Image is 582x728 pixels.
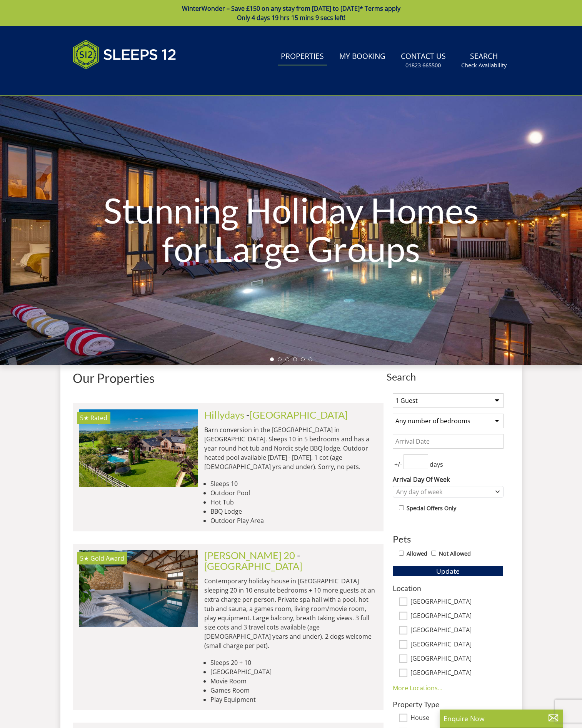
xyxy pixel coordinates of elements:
[79,550,198,627] img: open-uri20231109-69-pb86i6.original.
[444,713,559,723] p: Enquire Now
[237,13,345,22] span: Only 4 days 19 hrs 15 mins 9 secs left!
[393,475,504,484] label: Arrival Day Of Week
[393,584,504,592] h3: Location
[90,414,107,422] span: Rated
[80,414,89,422] span: Hillydays has a 5 star rating under the Quality in Tourism Scheme
[393,486,504,498] div: Combobox
[204,549,302,572] span: -
[407,549,427,558] label: Allowed
[204,549,295,561] a: [PERSON_NAME] 20
[79,409,198,486] img: hillydays-holiday-home-accommodation-devon-sleeping-10.original.jpg
[439,549,471,558] label: Not Allowed
[210,498,377,507] li: Hot Tub
[393,434,504,449] input: Arrival Date
[410,641,504,649] label: [GEOGRAPHIC_DATA]
[210,488,377,498] li: Outdoor Pool
[73,35,177,74] img: Sleeps 12
[428,460,445,469] span: days
[204,409,244,421] a: Hillydays
[210,686,377,695] li: Games Room
[69,78,150,85] iframe: Customer reviews powered by Trustpilot
[73,371,384,385] h1: Our Properties
[210,667,377,676] li: [GEOGRAPHIC_DATA]
[79,409,198,486] a: 5★ Rated
[204,560,302,572] a: [GEOGRAPHIC_DATA]
[336,48,389,65] a: My Booking
[246,409,348,421] span: -
[461,62,507,69] small: Check Availability
[410,714,504,723] label: House
[410,598,504,606] label: [GEOGRAPHIC_DATA]
[87,175,495,283] h1: Stunning Holiday Homes for Large Groups
[410,655,504,663] label: [GEOGRAPHIC_DATA]
[204,425,377,471] p: Barn conversion in the [GEOGRAPHIC_DATA] in [GEOGRAPHIC_DATA]. Sleeps 10 in 5 bedrooms and has a ...
[210,658,377,667] li: Sleeps 20 + 10
[210,676,377,686] li: Movie Room
[410,669,504,678] label: [GEOGRAPHIC_DATA]
[210,507,377,516] li: BBQ Lodge
[80,554,89,563] span: Churchill 20 has a 5 star rating under the Quality in Tourism Scheme
[250,409,348,421] a: [GEOGRAPHIC_DATA]
[410,612,504,621] label: [GEOGRAPHIC_DATA]
[210,695,377,704] li: Play Equipment
[79,550,198,627] a: 5★ Gold Award
[90,554,124,563] span: Churchill 20 has been awarded a Gold Award by Visit England
[410,626,504,635] label: [GEOGRAPHIC_DATA]
[398,48,449,73] a: Contact Us01823 665500
[278,48,327,65] a: Properties
[393,460,404,469] span: +/-
[436,566,460,576] span: Update
[458,48,510,73] a: SearchCheck Availability
[210,479,377,488] li: Sleeps 10
[393,700,504,708] h3: Property Type
[405,62,441,69] small: 01823 665500
[387,371,510,382] span: Search
[393,534,504,544] h3: Pets
[204,576,377,650] p: Contemporary holiday house in [GEOGRAPHIC_DATA] sleeping 20 in 10 ensuite bedrooms + 10 more gues...
[393,684,442,692] a: More Locations...
[210,516,377,525] li: Outdoor Play Area
[407,504,456,513] label: Special Offers Only
[394,488,494,496] div: Any day of week
[393,566,504,576] button: Update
